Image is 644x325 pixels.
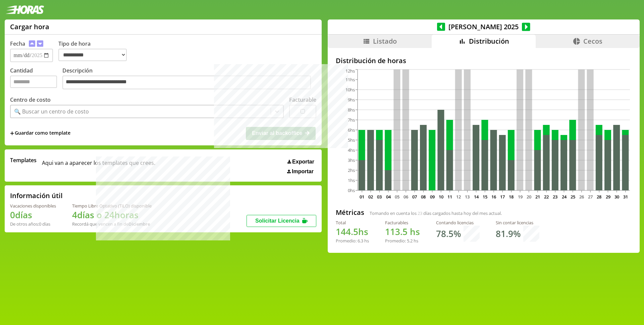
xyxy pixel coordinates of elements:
[447,194,452,200] text: 11
[436,220,480,226] div: Contando licencias
[336,238,369,244] div: Promedio: hs
[614,194,619,200] text: 30
[292,159,314,165] span: Exportar
[561,194,567,200] text: 24
[128,221,150,227] b: Diciembre
[10,209,56,221] h1: 0 días
[583,37,602,46] span: Cecos
[358,238,363,244] span: 6.3
[10,22,49,31] h1: Cargar hora
[348,107,355,113] tspan: 8hs
[474,194,479,200] text: 14
[605,194,610,200] text: 29
[518,194,522,200] text: 19
[465,194,470,200] text: 13
[500,194,505,200] text: 17
[10,67,62,91] label: Cantidad
[553,194,557,200] text: 23
[348,157,355,163] tspan: 3hs
[496,228,521,240] h1: 81.9 %
[348,137,355,143] tspan: 5hs
[348,117,355,123] tspan: 7hs
[345,87,355,93] tspan: 10hs
[418,210,422,216] span: 23
[72,203,152,209] div: Tiempo Libre Optativo (TiLO) disponible
[14,108,89,115] div: 🔍 Buscar un centro de costo
[72,221,152,227] div: Recordá que vencen a fin de
[496,220,539,226] div: Sin contar licencias
[360,194,364,200] text: 01
[385,220,420,226] div: Facturables
[336,220,369,226] div: Total
[289,96,316,103] label: Facturable
[10,130,70,137] span: +Guardar como template
[336,226,358,238] span: 144.5
[456,194,461,200] text: 12
[430,194,434,200] text: 09
[345,77,355,83] tspan: 11hs
[336,226,369,238] h1: hs
[62,67,316,91] label: Descripción
[10,76,57,88] input: Cantidad
[377,194,382,200] text: 03
[10,156,37,164] span: Templates
[386,194,391,200] text: 04
[579,194,584,200] text: 26
[570,194,575,200] text: 25
[385,226,420,238] h1: hs
[10,130,14,137] span: +
[255,218,300,224] span: Solicitar Licencia
[345,68,355,74] tspan: 12hs
[445,22,522,31] span: [PERSON_NAME] 2025
[10,221,56,227] div: De otros años: 0 días
[412,194,417,200] text: 07
[373,37,397,46] span: Listado
[436,228,461,240] h1: 78.5 %
[348,97,355,103] tspan: 9hs
[58,49,127,61] select: Tipo de hora
[385,226,408,238] span: 113.5
[370,210,502,216] span: Tomando en cuenta los días cargados hasta hoy del mes actual.
[348,177,355,183] tspan: 1hs
[348,187,355,193] tspan: 0hs
[10,40,25,47] label: Fecha
[58,40,132,62] label: Tipo de hora
[469,37,509,46] span: Distribución
[482,194,487,200] text: 15
[42,156,155,175] span: Aqui van a aparecer los templates que crees.
[535,194,540,200] text: 21
[394,194,399,200] text: 05
[10,96,51,103] label: Centro de costo
[526,194,531,200] text: 20
[247,215,316,227] button: Solicitar Licencia
[292,169,314,175] span: Importar
[336,56,632,65] h2: Distribución de horas
[10,191,63,200] h2: Información útil
[509,194,514,200] text: 18
[404,194,408,200] text: 06
[385,238,420,244] div: Promedio: hs
[348,147,355,153] tspan: 4hs
[421,194,426,200] text: 08
[544,194,549,200] text: 22
[348,127,355,133] tspan: 6hs
[438,194,443,200] text: 10
[72,209,152,221] h1: 4 días o 24 horas
[588,194,593,200] text: 27
[491,194,496,200] text: 16
[368,194,373,200] text: 02
[407,238,413,244] span: 5.2
[62,76,311,90] textarea: Descripción
[597,194,601,200] text: 28
[623,194,628,200] text: 31
[285,158,316,165] button: Exportar
[5,5,44,14] img: logotipo
[10,203,56,209] div: Vacaciones disponibles
[336,208,364,217] h2: Métricas
[348,167,355,173] tspan: 2hs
